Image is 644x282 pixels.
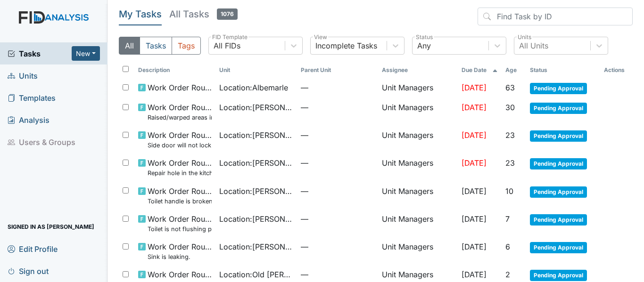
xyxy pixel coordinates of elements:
[530,130,587,142] span: Pending Approval
[219,129,293,141] span: Location : [PERSON_NAME]. ICF
[8,68,38,83] span: Units
[8,113,50,127] span: Analysis
[505,242,510,251] span: 6
[148,169,212,177] small: Repair hole in the kitchen wall.
[219,269,293,280] span: Location : Old [PERSON_NAME].
[378,78,458,98] td: Unit Managers
[148,213,212,234] span: Work Order Routine Toilet is not flushing properly.
[172,37,201,55] button: Tags
[301,241,374,252] span: —
[301,82,374,93] span: —
[301,269,374,280] span: —
[462,130,487,140] span: [DATE]
[530,158,587,169] span: Pending Approval
[148,129,212,150] span: Work Order Routine Side door will not lock.
[140,37,172,55] button: Tasks
[301,102,374,113] span: —
[462,103,487,112] span: [DATE]
[119,37,140,55] button: All
[297,62,378,78] th: Toggle SortBy
[530,83,587,94] span: Pending Approval
[8,90,56,105] span: Templates
[8,264,49,278] span: Sign out
[505,214,510,224] span: 7
[301,129,374,141] span: —
[478,8,633,25] input: Find Task by ID
[219,82,288,93] span: Location : Albemarle
[378,153,458,181] td: Unit Managers
[215,62,297,78] th: Toggle SortBy
[123,66,129,72] input: Toggle All Rows Selected
[219,157,293,169] span: Location : [PERSON_NAME]. ICF
[462,270,487,279] span: [DATE]
[526,62,600,78] th: Toggle SortBy
[462,186,487,196] span: [DATE]
[505,270,510,279] span: 2
[458,62,502,78] th: Toggle SortBy
[148,241,212,261] span: Work Order Routine Sink is leaking.
[378,98,458,126] td: Unit Managers
[462,214,487,224] span: [DATE]
[462,158,487,168] span: [DATE]
[301,157,374,169] span: —
[378,209,458,237] td: Unit Managers
[119,37,201,55] div: Type filter
[169,8,238,21] h5: All Tasks
[219,241,293,252] span: Location : [PERSON_NAME]. ICF
[148,197,212,206] small: Toilet handle is broken and can't flush.
[301,185,374,197] span: —
[148,82,212,93] span: Work Order Routine
[378,182,458,209] td: Unit Managers
[8,242,58,256] span: Edit Profile
[462,83,487,92] span: [DATE]
[8,219,94,234] span: Signed in as [PERSON_NAME]
[214,40,240,51] div: All FIDs
[301,213,374,225] span: —
[315,40,377,51] div: Incomplete Tasks
[148,252,212,261] small: Sink is leaking.
[378,62,458,78] th: Assignee
[72,46,100,61] button: New
[219,213,293,225] span: Location : [PERSON_NAME]. ICF
[530,214,587,226] span: Pending Approval
[8,48,72,59] a: Tasks
[600,62,633,78] th: Actions
[134,62,215,78] th: Toggle SortBy
[378,126,458,153] td: Unit Managers
[505,130,515,140] span: 23
[417,40,431,51] div: Any
[530,242,587,253] span: Pending Approval
[148,185,212,206] span: Work Order Routine Toilet handle is broken and can't flush.
[530,186,587,198] span: Pending Approval
[505,186,513,196] span: 10
[505,83,515,92] span: 63
[519,40,548,51] div: All Units
[502,62,526,78] th: Toggle SortBy
[219,185,293,197] span: Location : [PERSON_NAME]. ICF
[505,158,515,168] span: 23
[219,102,293,113] span: Location : [PERSON_NAME]. ICF
[378,237,458,265] td: Unit Managers
[530,103,587,114] span: Pending Approval
[217,8,238,20] span: 1076
[148,102,212,122] span: Work Order Routine Raised/warped areas in floor near staff office and table.
[148,113,212,122] small: Raised/warped areas in floor near staff office and table.
[462,242,487,251] span: [DATE]
[148,141,212,150] small: Side door will not lock.
[505,103,515,112] span: 30
[530,270,587,281] span: Pending Approval
[148,157,212,177] span: Work Order Routine Repair hole in the kitchen wall.
[148,225,212,234] small: Toilet is not flushing properly.
[119,8,162,21] h5: My Tasks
